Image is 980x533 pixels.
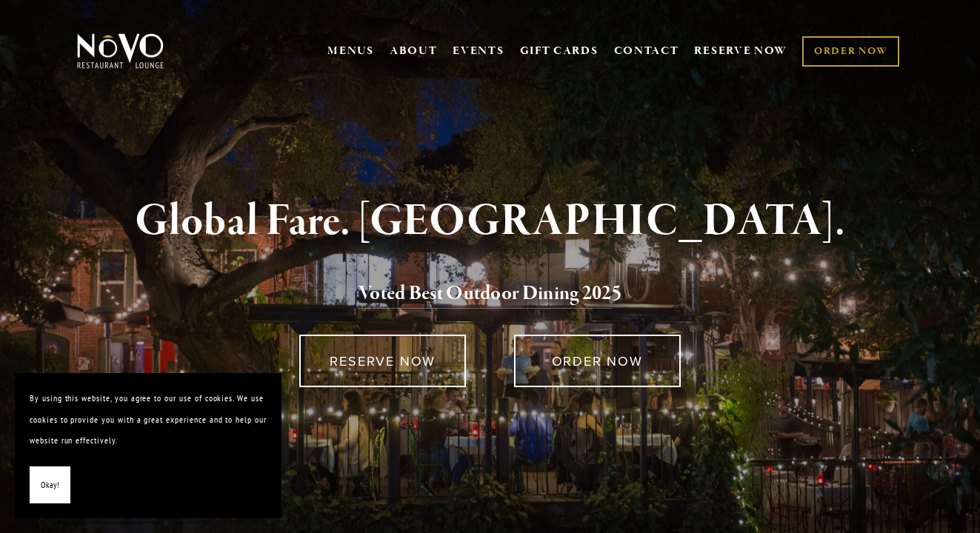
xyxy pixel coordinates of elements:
[694,37,787,65] a: RESERVE NOW
[15,373,281,518] section: Cookie banner
[614,37,679,65] a: CONTACT
[30,466,70,504] button: Okay!
[520,37,599,65] a: GIFT CARDS
[453,44,504,58] a: EVENTS
[514,335,681,387] a: ORDER NOW
[41,475,59,496] span: Okay!
[390,44,438,58] a: ABOUT
[802,36,899,67] a: ORDER NOW
[99,278,881,309] h2: 5
[359,281,612,309] a: Voted Best Outdoor Dining 202
[299,335,466,387] a: RESERVE NOW
[327,44,374,58] a: MENUS
[30,388,267,452] p: By using this website, you agree to our use of cookies. We use cookies to provide you with a grea...
[135,193,845,249] strong: Global Fare. [GEOGRAPHIC_DATA].
[74,33,167,70] img: Novo Restaurant &amp; Lounge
